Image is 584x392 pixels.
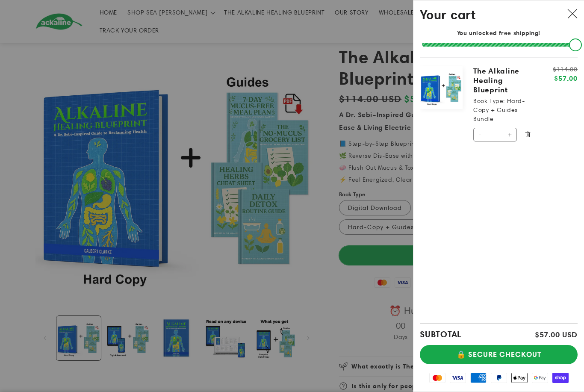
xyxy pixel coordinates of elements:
[420,7,476,23] h2: Your cart
[473,97,525,123] dd: Hard-Copy + Guides Bundle
[535,331,578,339] p: $57.00 USD
[553,75,578,82] span: $57.00
[420,29,578,37] p: You unlocked free shipping!
[420,345,578,364] button: 🔒 SECURE CHECKOUT
[473,66,539,94] a: The Alkaline Healing Blueprint
[487,128,503,141] input: Quantity for The Alkaline Healing Blueprint
[521,128,534,141] button: Remove The Alkaline Healing Blueprint - Hard-Copy + Guides Bundle
[420,330,462,339] h2: SUBTOTAL
[473,97,505,105] dt: Book Type:
[563,5,582,24] button: Close
[553,66,578,72] s: $114.00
